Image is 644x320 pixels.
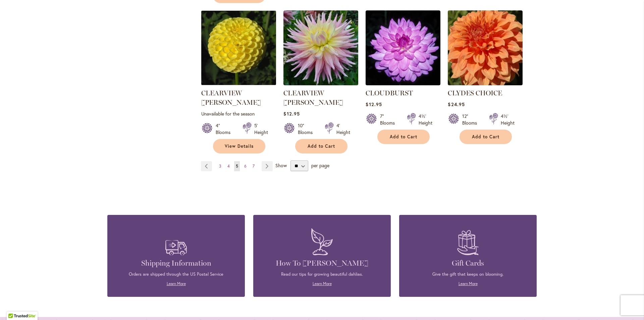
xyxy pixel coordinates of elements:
[313,281,332,286] a: Learn More
[460,130,512,144] button: Add to Cart
[283,110,300,117] span: $12.95
[308,143,335,149] span: Add to Cart
[227,164,230,169] span: 4
[226,161,231,171] a: 4
[117,271,235,277] p: Orders are shipped through the US Postal Service
[217,161,223,171] a: 3
[243,161,248,171] a: 6
[201,89,261,106] a: CLEARVIEW [PERSON_NAME]
[253,164,255,169] span: 7
[298,122,317,136] div: 10" Blooms
[201,80,276,87] a: CLEARVIEW DANIEL
[295,139,347,153] button: Add to Cart
[377,130,430,144] button: Add to Cart
[5,296,24,315] iframe: Launch Accessibility Center
[380,113,399,126] div: 7" Blooms
[283,89,343,106] a: CLEARVIEW [PERSON_NAME]
[462,113,481,126] div: 12" Blooms
[263,259,381,268] h4: How To [PERSON_NAME]
[236,164,238,169] span: 5
[448,80,523,87] a: Clyde's Choice
[472,134,499,140] span: Add to Cart
[251,161,256,171] a: 7
[409,259,527,268] h4: Gift Cards
[219,164,221,169] span: 3
[419,113,432,126] div: 4½' Height
[366,80,440,87] a: Cloudburst
[283,80,358,87] a: Clearview Jonas
[448,10,523,85] img: Clyde's Choice
[201,110,276,117] p: Unavailable for the season
[117,259,235,268] h4: Shipping Information
[244,164,247,169] span: 6
[409,271,527,277] p: Give the gift that keeps on blooming.
[459,281,478,286] a: Learn More
[213,139,265,153] a: View Details
[448,89,502,97] a: CLYDES CHOICE
[263,271,381,277] p: Read our tips for growing beautiful dahlias.
[283,10,358,85] img: Clearview Jonas
[201,10,276,85] img: CLEARVIEW DANIEL
[390,134,417,140] span: Add to Cart
[275,162,287,169] span: Show
[366,89,413,97] a: CLOUDBURST
[254,122,268,136] div: 5' Height
[366,10,440,85] img: Cloudburst
[336,122,350,136] div: 4' Height
[448,101,465,107] span: $24.95
[225,143,254,149] span: View Details
[366,101,382,107] span: $12.95
[311,162,329,169] span: per page
[216,122,234,136] div: 4" Blooms
[501,113,515,126] div: 4½' Height
[167,281,186,286] a: Learn More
